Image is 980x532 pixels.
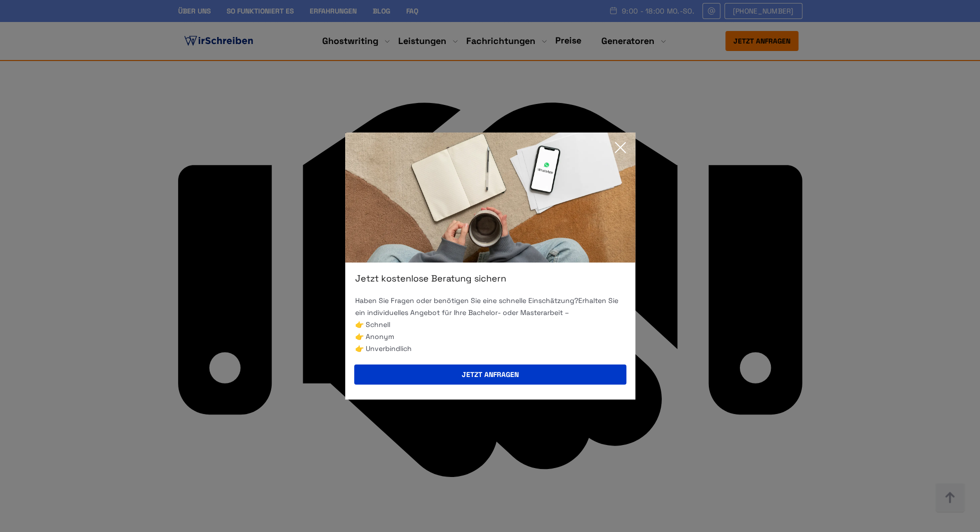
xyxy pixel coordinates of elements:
[354,364,626,384] button: Jetzt anfragen
[355,330,625,342] li: 👉 Anonym
[355,294,625,318] p: Haben Sie Fragen oder benötigen Sie eine schnelle Einschätzung? Erhalten Sie ein individuelles An...
[355,318,625,330] li: 👉 Schnell
[355,342,625,354] li: 👉 Unverbindlich
[345,272,635,284] div: Jetzt kostenlose Beratung sichern
[345,132,635,262] img: exit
